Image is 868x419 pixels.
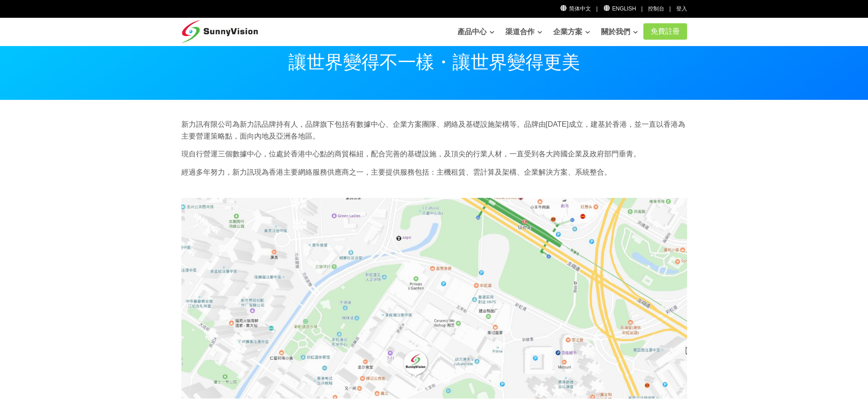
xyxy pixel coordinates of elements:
[181,148,687,160] p: 現自行營運三個數據中心，位處於香港中心點的商貿樞紐，配合完善的基礎設施，及頂尖的行業人材，一直受到各大跨國企業及政府部門垂青。
[643,23,687,40] a: 免費註冊
[553,23,590,41] a: 企業方案
[669,5,671,13] li: |
[676,5,687,12] a: 登入
[560,5,591,12] a: 简体中文
[648,5,664,12] a: 控制台
[596,5,597,13] li: |
[181,119,687,142] p: 新力訊有限公司為新力訊品牌持有人，品牌旗下包括有數據中心、企業方案團隊、網絡及基礎設施架構等。品牌由[DATE]成立，建基於香港，並一直以香港為主要營運策略點，面向內地及亞洲各地區。
[505,23,542,41] a: 渠道合作
[457,23,494,41] a: 產品中心
[603,5,636,12] a: English
[601,23,638,41] a: 關於我們
[641,5,642,13] li: |
[181,166,687,178] p: 經過多年努力，新力訊現為香港主要網絡服務供應商之一，主要提供服務包括：主機租賃、雲計算及架構、企業解決方案、系統整合。
[181,198,687,399] img: How to visit SunnyVision?
[181,53,687,71] p: 讓世界變得不一樣・讓世界變得更美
